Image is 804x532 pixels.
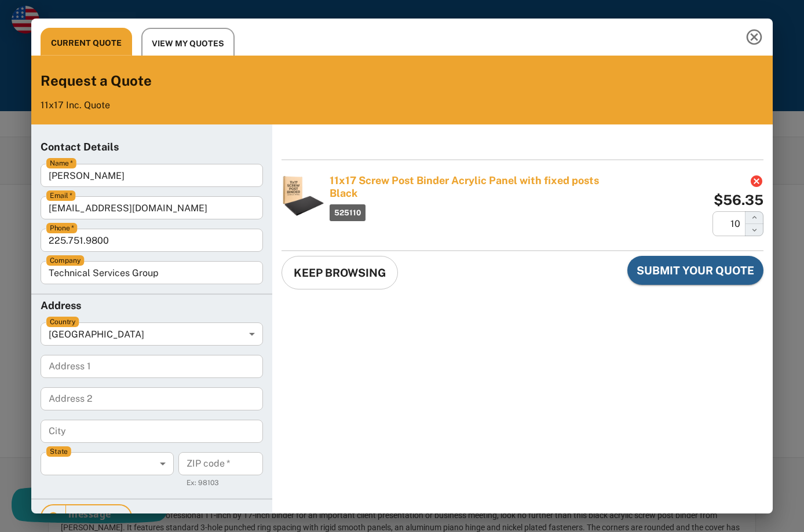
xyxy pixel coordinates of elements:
input: Address Address 1 [41,355,263,378]
button: Increase the Quantity [745,211,763,224]
button: Close quote dialog and go back to store page [282,256,398,289]
p: 11x17 Inc. Quote [41,100,763,111]
input: Address ZIP code [178,452,263,475]
div: [GEOGRAPHIC_DATA] [41,322,263,346]
span: View My Quotes [152,36,224,51]
button: Reveal the notes field [41,504,132,530]
span: 525110 [330,204,366,221]
span: Keep Browsing [294,265,386,280]
button: Delete this product [750,174,763,188]
div: $56.35 [714,193,763,207]
span: Submit Your Quote [637,263,754,278]
a: 11x17 Screw Post Binder Acrylic Panel with fixed posts Black [330,174,619,200]
h6: Contact Details [41,141,263,155]
input: Company [41,261,263,284]
p: Ex: 98103 [187,478,255,489]
button: Submit the quote dialog [627,256,763,285]
h6: Address [41,299,263,313]
span: Current Quote [51,36,122,50]
button: Close this quote dialog [736,19,773,56]
button: Decrease the Quantity [745,224,763,236]
h4: Request a Quote [41,72,763,90]
input: Phone [41,229,263,252]
img: 11x17 Screw Post Binder Acrylic Panel with fixed posts Black [282,174,325,218]
input: Name [41,164,263,187]
input: Address Address 2 [41,387,263,410]
input: Address City [41,420,263,443]
input: Email [41,196,263,219]
span: Add Notes [53,510,119,524]
div: ​ [41,452,169,475]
